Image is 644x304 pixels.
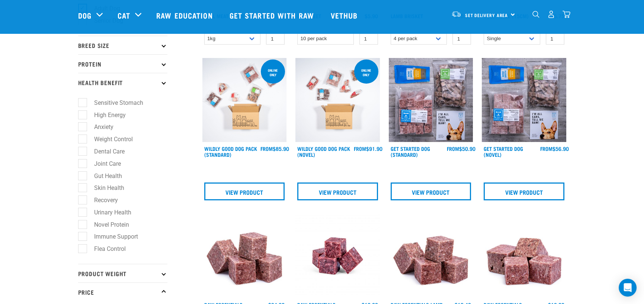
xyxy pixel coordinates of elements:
img: home-icon-1@2x.png [532,11,539,18]
label: Novel Protein [82,220,132,229]
span: FROM [447,147,459,150]
span: Set Delivery Area [465,14,508,16]
span: FROM [540,147,552,150]
img: home-icon@2x.png [563,10,570,18]
p: Health Benefit [78,73,167,91]
img: van-moving.png [451,11,461,17]
p: Breed Size [78,36,167,54]
div: Online Only [261,65,285,80]
a: Cat [118,10,130,21]
p: Protein [78,54,167,73]
img: user.png [547,10,555,18]
p: Product Weight [78,264,167,282]
label: Skin Health [82,183,127,193]
input: 1 [266,33,285,45]
a: Wildly Good Dog Pack (Novel) [297,147,350,156]
img: Dog 0 2sec [202,58,287,142]
div: $56.90 [540,146,569,152]
label: Sensitive Stomach [82,98,146,107]
img: ?1041 RE Lamb Mix 01 [389,214,473,298]
img: Pile Of Cubed Chicken Wild Meat Mix [202,214,287,298]
label: Immune Support [82,232,141,241]
a: Get Started Dog (Standard) [391,147,430,156]
label: Flea Control [82,244,129,253]
label: High Energy [82,110,129,120]
a: Raw Education [149,0,222,30]
label: Recovery [82,195,121,205]
label: Joint Care [82,159,124,168]
img: 1113 RE Venison Mix 01 [482,214,566,298]
img: NSP Dog Standard Update [389,58,473,142]
label: Gut Health [82,171,125,181]
a: Dog [78,10,92,21]
img: Chicken Venison mix 1655 [295,214,380,298]
div: Open Intercom Messenger [619,279,637,297]
label: Weight Control [82,135,136,144]
a: Get Started Dog (Novel) [484,147,523,156]
a: View Product [391,182,471,200]
div: Online Only [354,65,378,80]
a: Vethub [323,0,367,30]
label: Anxiety [82,122,116,132]
label: Urinary Health [82,208,134,217]
span: FROM [354,147,366,150]
p: Price [78,282,167,301]
label: Dental Care [82,147,128,156]
div: $91.90 [354,146,382,152]
a: View Product [297,182,378,200]
img: Dog Novel 0 2sec [295,58,380,142]
div: $50.90 [447,146,475,152]
input: 1 [359,33,378,45]
a: Get started with Raw [222,0,323,30]
a: View Product [484,182,564,200]
img: NSP Dog Novel Update [482,58,566,142]
a: View Product [204,182,285,200]
span: FROM [260,147,273,150]
div: $85.90 [260,146,289,152]
input: 1 [546,33,564,45]
a: Wildly Good Dog Pack (Standard) [204,147,257,156]
input: 1 [452,33,471,45]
